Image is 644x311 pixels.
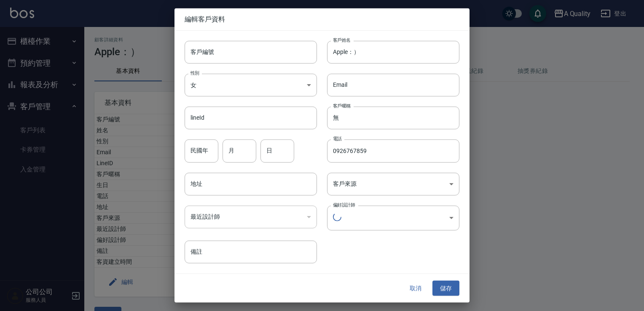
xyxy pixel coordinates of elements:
[333,201,355,208] label: 偏好設計師
[185,15,459,24] span: 編輯客戶資料
[432,281,459,296] button: 儲存
[402,281,429,296] button: 取消
[333,37,351,43] label: 客戶姓名
[185,74,317,97] div: 女
[191,70,199,76] label: 性別
[333,103,351,109] label: 客戶暱稱
[333,136,342,142] label: 電話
